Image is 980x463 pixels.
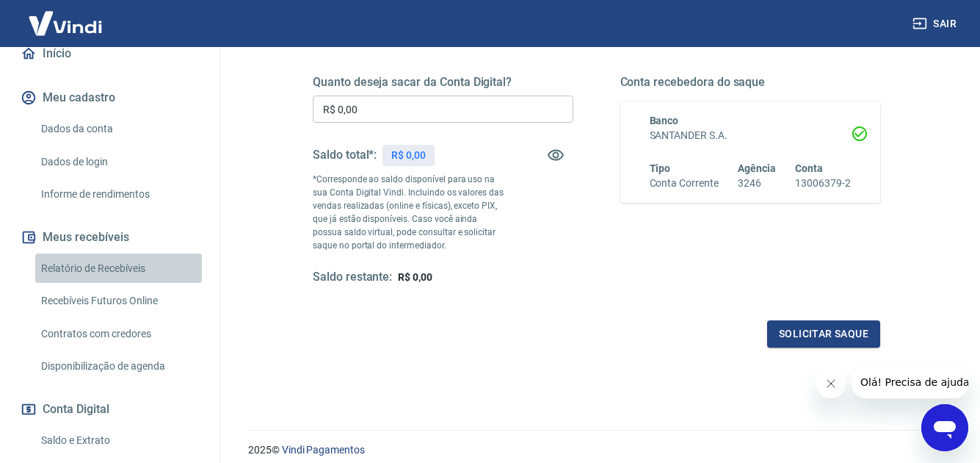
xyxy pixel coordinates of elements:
[9,10,123,22] span: Olá! Precisa de ajuda?
[313,270,392,285] h5: Saldo restante:
[18,1,113,46] img: Vindi
[620,75,881,90] h5: Conta recebedora do saque
[767,320,880,348] button: Solicitar saque
[650,128,852,143] h6: SANTANDER S.A.
[35,319,202,349] a: Contratos com credores
[398,271,432,283] span: R$ 0,00
[18,37,202,70] a: Início
[650,162,671,174] span: Tipo
[313,148,377,162] h5: Saldo total*:
[852,366,968,398] iframe: Mensagem da empresa
[650,115,679,126] span: Banco
[248,442,945,458] p: 2025 ©
[313,75,573,90] h5: Quanto deseja sacar da Conta Digital?
[35,114,202,144] a: Dados da conta
[738,176,776,191] h6: 3246
[18,393,202,426] button: Conta Digital
[35,426,202,456] a: Saldo e Extrato
[35,351,202,381] a: Disponibilização de agenda
[35,147,202,177] a: Dados de login
[35,254,202,284] a: Relatório de Recebíveis
[921,404,968,451] iframe: Botão para abrir a janela de mensagens
[650,176,719,191] h6: Conta Corrente
[18,221,202,254] button: Meus recebíveis
[35,286,202,316] a: Recebíveis Futuros Online
[282,444,365,456] a: Vindi Pagamentos
[18,82,202,114] button: Meu cadastro
[35,179,202,209] a: Informe de rendimentos
[795,162,823,174] span: Conta
[795,176,851,191] h6: 13006379-2
[391,148,426,163] p: R$ 0,00
[313,173,508,252] p: *Corresponde ao saldo disponível para uso na sua Conta Digital Vindi. Incluindo os valores das ve...
[910,10,962,37] button: Sair
[738,162,776,174] span: Agência
[816,369,846,398] iframe: Fechar mensagem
